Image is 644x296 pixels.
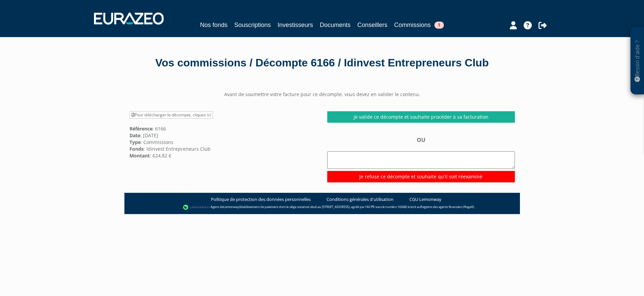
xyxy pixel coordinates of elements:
[634,31,641,91] p: Besoin d'aide ?
[129,152,150,159] strong: Montant
[131,204,513,211] div: - Agent de (établissement de paiement dont le siège social est situé au [STREET_ADDRESS], agréé p...
[394,20,444,31] a: Commissions1
[421,205,474,209] a: Registre des agents financiers (Regafi)
[327,136,515,182] div: OU
[434,22,444,29] span: 1
[129,139,141,145] strong: Type
[129,55,515,71] div: Vos commissions / Décompte 6166 / Idinvest Entrepreneurs Club
[124,111,322,159] div: : 6166 : [DATE] : Commissions : Idinvest Entrepreneurs Club : 624,82 €
[327,196,393,203] a: Conditions générales d'utilisation
[124,91,520,98] center: Avant de soumettre votre facture pour ce décompte, vous devez en valider le contenu.
[234,20,271,30] a: Souscriptions
[183,204,209,211] img: logo-lemonway.png
[129,146,144,152] strong: Fonds
[223,205,239,209] a: Lemonway
[211,196,311,203] a: Politique de protection des données personnelles
[327,171,515,182] input: Je refuse ce décompte et souhaite qu'il soit réexaminé
[357,20,387,30] a: Conseillers
[327,111,515,123] a: Je valide ce décompte et souhaite procéder à sa facturation
[129,111,213,119] a: Pour télécharger le décompte, cliquez ici
[129,132,140,139] strong: Date
[409,196,442,203] a: CGU Lemonway
[278,20,313,30] a: Investisseurs
[94,12,164,25] img: 1732889491-logotype_eurazeo_blanc_rvb.png
[320,20,351,30] a: Documents
[129,125,152,132] strong: Référence
[200,20,228,30] a: Nos fonds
